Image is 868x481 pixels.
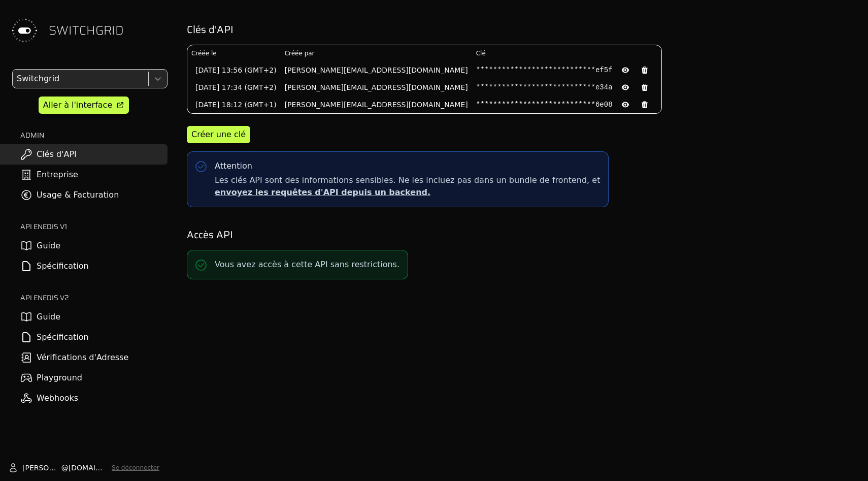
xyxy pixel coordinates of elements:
div: Aller à l'interface [43,99,112,111]
button: Se déconnecter [112,464,159,472]
h2: API ENEDIS v1 [20,221,168,232]
h2: Accès API [187,228,854,242]
td: [DATE] 13:56 (GMT+2) [187,61,281,79]
span: [PERSON_NAME] [22,463,61,473]
td: [DATE] 17:34 (GMT+2) [187,79,281,96]
span: SWITCHGRID [49,22,124,39]
img: Switchgrid Logo [8,14,41,47]
th: Créée par [281,45,472,61]
div: Attention [215,160,252,172]
td: [PERSON_NAME][EMAIL_ADDRESS][DOMAIN_NAME] [281,96,472,113]
div: Créer une clé [191,129,246,141]
p: Vous avez accès à cette API sans restrictions. [215,259,399,271]
span: @ [61,463,69,473]
td: [PERSON_NAME][EMAIL_ADDRESS][DOMAIN_NAME] [281,61,472,79]
h2: Clés d'API [187,22,854,37]
h2: API ENEDIS v2 [20,293,168,303]
td: [DATE] 18:12 (GMT+1) [187,96,281,113]
span: [DOMAIN_NAME] [69,463,108,473]
h2: ADMIN [20,130,168,140]
a: Aller à l'interface [39,97,129,114]
p: envoyez les requêtes d'API depuis un backend. [215,186,600,199]
td: [PERSON_NAME][EMAIL_ADDRESS][DOMAIN_NAME] [281,79,472,96]
span: Les clés API sont des informations sensibles. Ne les incluez pas dans un bundle de frontend, et [215,174,600,199]
button: Créer une clé [187,126,250,143]
th: Créée le [187,45,281,61]
th: Clé [472,45,661,61]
